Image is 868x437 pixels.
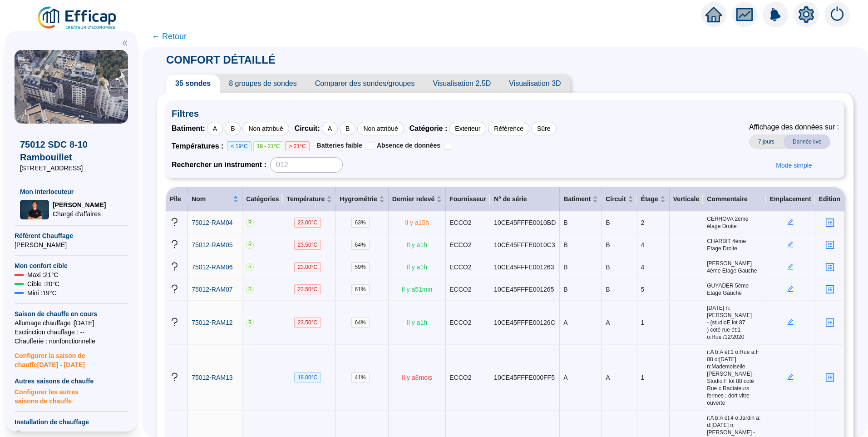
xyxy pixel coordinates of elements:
[192,285,232,294] a: 75012-RAM07
[172,159,266,170] span: Rechercher un instrument :
[53,209,106,218] span: Chargé d'affaires
[294,262,321,272] span: 23.00 °C
[446,234,490,256] td: ECCO2
[641,286,645,293] span: 5
[787,374,794,380] span: edit
[192,219,232,226] span: 75012-RAM04
[192,286,232,293] span: 75012-RAM07
[36,5,118,31] img: efficap energie logo
[220,74,306,93] span: 8 groupes de sondes
[402,374,432,381] span: Il y a 8 mois
[227,141,251,151] span: < 19°C
[424,74,500,93] span: Visualisation 2.5D
[122,40,128,46] span: double-left
[825,240,834,249] span: profile
[351,284,370,294] span: 61 %
[294,240,321,250] span: 23.50 °C
[15,417,128,427] span: Installation de chauffage
[192,218,232,228] a: 75012-RAM04
[192,241,232,248] span: 75012-RAM05
[351,218,370,228] span: 63 %
[490,187,560,212] th: N° de série
[563,286,567,293] span: B
[606,319,610,326] span: A
[563,241,567,248] span: B
[749,134,784,149] span: 7 jours
[192,318,232,328] a: 75012-RAM12
[242,122,289,135] div: Non attribué
[449,122,486,135] div: Exterieur
[294,218,321,228] span: 23.00 °C
[306,74,424,93] span: Comparer des sondes/groupes
[15,261,128,270] span: Mon confort cible
[641,319,645,326] span: 1
[170,284,179,293] span: question
[15,309,128,318] span: Saison de chauffe en cours
[563,374,567,381] span: A
[446,212,490,234] td: ECCO2
[409,123,448,134] span: Catégorie :
[405,219,429,226] span: Il y a 15 h
[294,284,321,294] span: 23.50 °C
[192,240,232,250] a: 75012-RAM05
[166,74,220,93] span: 35 sondes
[53,200,106,209] span: [PERSON_NAME]
[294,372,321,382] span: 18.00 °C
[351,262,370,272] span: 59 %
[407,241,427,248] span: Il y a 1 h
[563,219,567,226] span: B
[246,319,254,327] span: R
[15,386,128,406] span: Configurer les autres saisons de chauffe
[606,286,610,293] span: B
[446,345,490,411] td: ECCO2
[172,107,839,120] span: Filtres
[377,142,440,149] span: Absence de données
[242,187,283,212] th: Catégories
[225,122,241,135] div: B
[494,319,555,326] span: 10CE45FFFE00126C
[15,377,128,386] span: Autres saisons de chauffe
[246,286,254,293] span: R
[336,187,388,212] th: Hygrométrie
[488,122,529,135] div: Référence
[707,282,762,297] span: GUYADER 5ème Etage Gauche
[787,319,794,325] span: edit
[494,241,555,248] span: 10CE45FFFE0010C3
[707,260,762,274] span: [PERSON_NAME] 4ème Etage Gauche
[641,241,645,248] span: 4
[253,141,284,151] span: 19 - 21°C
[15,337,128,346] span: Chaufferie : non fonctionnelle
[20,200,49,219] img: Chargé d'affaires
[192,374,232,381] span: 75012-RAM13
[170,217,179,227] span: question
[705,6,722,23] span: home
[736,6,753,23] span: fund
[563,319,567,326] span: A
[500,74,570,93] span: Visualisation 3D
[407,319,427,326] span: Il y a 1 h
[295,123,320,134] span: Circuit :
[494,286,554,293] span: 10CE45FFFE001265
[192,263,232,271] span: 75012-RAM06
[560,187,602,212] th: Batiment
[763,2,788,27] img: alerts
[294,318,321,328] span: 23.50 °C
[170,372,179,382] span: question
[20,138,123,164] span: 75012 SDC 8-10 Rambouillet
[389,187,446,212] th: Dernier relevé
[15,318,128,328] span: Allumage chauffage : [DATE]
[188,187,242,212] th: Nom
[825,318,834,327] span: profile
[27,270,59,279] span: Maxi : 21 °C
[707,238,762,252] span: CHARBIT 4ème Etage Droite
[798,6,814,23] span: setting
[351,240,370,250] span: 64 %
[446,256,490,278] td: ECCO2
[563,194,591,204] span: Batiment
[787,286,794,292] span: edit
[27,288,57,298] span: Mini : 19 °C
[15,240,128,249] span: [PERSON_NAME]
[407,263,427,271] span: Il y a 1 h
[283,187,336,212] th: Température
[246,219,254,227] span: R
